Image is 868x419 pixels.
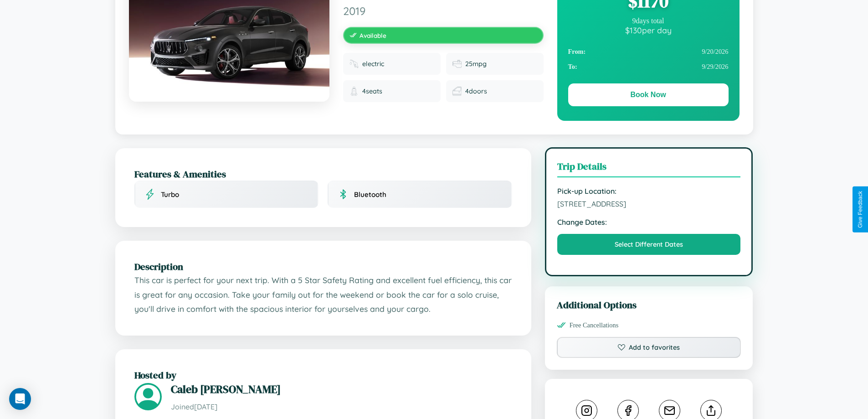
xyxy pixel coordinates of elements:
[557,298,741,311] h3: Additional Options
[568,48,586,56] strong: From:
[171,400,512,414] p: Joined [DATE]
[465,87,487,95] span: 4 doors
[452,59,462,68] img: Fuel efficiency
[134,167,512,181] h2: Features & Amenities
[568,17,729,25] div: 9 days total
[161,190,179,199] span: Turbo
[360,31,386,39] span: Available
[568,63,577,71] strong: To:
[570,321,619,329] span: Free Cancellations
[349,59,359,68] img: Fuel type
[557,186,741,196] strong: Pick-up Location:
[452,87,462,96] img: Doors
[568,44,729,59] div: 9 / 20 / 2026
[568,25,729,35] div: $ 130 per day
[857,191,863,228] div: Give Feedback
[557,234,741,255] button: Select Different Dates
[465,60,487,68] span: 25 mpg
[354,190,386,199] span: Bluetooth
[134,368,512,382] h2: Hosted by
[9,388,31,410] div: Open Intercom Messenger
[362,60,384,68] span: electric
[557,199,741,208] span: [STREET_ADDRESS]
[343,4,544,18] span: 2019
[349,87,359,96] img: Seats
[134,260,512,273] h2: Description
[557,217,741,227] strong: Change Dates:
[557,160,741,177] h3: Trip Details
[568,59,729,74] div: 9 / 29 / 2026
[557,337,741,358] button: Add to favorites
[568,83,729,106] button: Book Now
[362,87,382,95] span: 4 seats
[171,382,512,397] h3: Caleb [PERSON_NAME]
[134,273,512,316] p: This car is perfect for your next trip. With a 5 Star Safety Rating and excellent fuel efficiency...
